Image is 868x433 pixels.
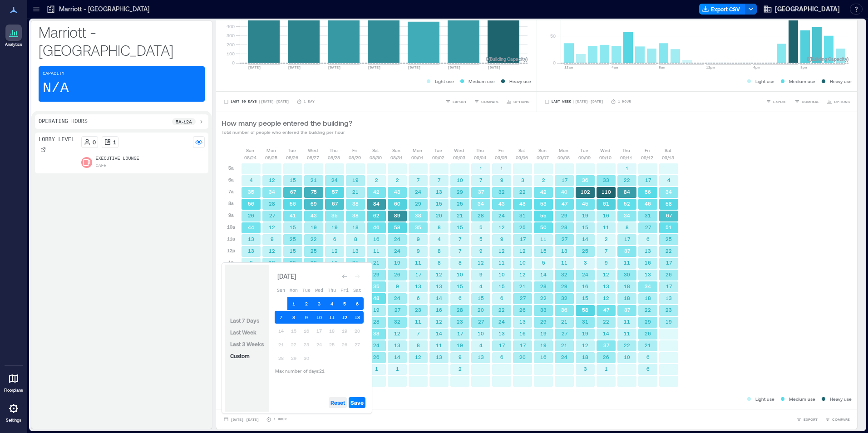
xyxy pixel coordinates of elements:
[228,164,234,172] p: 5a
[394,224,400,230] text: 58
[540,201,547,207] text: 53
[582,248,588,254] text: 25
[2,22,25,50] a: Analytics
[457,201,463,207] text: 25
[417,236,420,242] text: 9
[603,177,609,183] text: 33
[176,118,192,125] p: 5a - 12a
[626,224,629,230] text: 8
[325,311,338,324] button: 11
[231,418,259,422] span: [DATE] - [DATE]
[311,236,317,242] text: 22
[552,60,555,65] tspan: 0
[230,353,250,359] span: Custom
[351,297,364,310] button: 6
[706,65,715,69] text: 12pm
[457,189,463,195] text: 29
[622,147,630,154] p: Thu
[457,212,463,218] text: 21
[436,212,442,218] text: 20
[436,201,442,207] text: 15
[248,65,261,69] text: [DATE]
[325,297,338,310] button: 4
[113,138,116,146] p: 1
[349,154,361,161] p: 08/29
[351,311,364,324] button: 13
[3,398,25,426] a: Settings
[328,65,341,69] text: [DATE]
[561,212,567,218] text: 29
[472,97,501,106] button: COMPARE
[269,224,275,230] text: 12
[498,248,505,254] text: 12
[618,99,631,104] p: 1 Hour
[227,42,235,47] tspan: 200
[479,236,483,242] text: 5
[269,248,275,254] text: 12
[800,65,807,69] text: 8pm
[582,201,588,207] text: 45
[394,212,400,218] text: 89
[275,311,287,324] button: 7
[248,248,254,254] text: 13
[434,147,442,154] p: Tue
[624,177,630,183] text: 22
[760,2,843,16] button: [GEOGRAPHIC_DATA]
[624,212,630,218] text: 34
[557,154,570,161] p: 09/08
[246,147,254,154] p: Sun
[286,154,298,161] p: 08/26
[666,189,672,195] text: 34
[269,212,276,218] text: 27
[352,212,359,218] text: 38
[39,136,74,143] p: Lobby Level
[645,189,651,195] text: 56
[373,212,380,218] text: 62
[578,154,591,161] p: 09/09
[250,260,253,266] text: 8
[290,224,296,230] text: 15
[646,236,650,242] text: 6
[582,212,588,218] text: 19
[605,248,608,254] text: 7
[227,24,235,29] tspan: 400
[645,147,650,154] p: Fri
[290,260,296,266] text: 29
[96,162,107,170] p: Cafe
[338,270,351,283] button: Go to previous month
[564,65,573,69] text: 12am
[331,224,338,230] text: 19
[453,154,465,161] p: 09/03
[408,65,421,69] text: [DATE]
[488,65,501,69] text: [DATE]
[417,177,420,183] text: 7
[266,147,276,154] p: Mon
[432,154,444,161] p: 09/02
[373,224,380,230] text: 46
[626,165,629,171] text: 1
[411,154,424,161] p: 09/01
[773,99,787,104] span: EXPORT
[457,177,463,183] text: 10
[352,189,359,195] text: 21
[479,165,483,171] text: 1
[248,236,254,242] text: 13
[479,224,483,230] text: 5
[537,154,549,161] p: 09/07
[561,248,567,254] text: 13
[459,236,462,242] text: 7
[518,147,525,154] p: Sat
[6,418,21,423] p: Settings
[479,248,483,254] text: 9
[244,154,256,161] p: 08/24
[802,99,819,104] span: COMPARE
[269,201,275,207] text: 28
[624,189,630,195] text: 84
[498,189,505,195] text: 32
[271,236,274,242] text: 9
[338,311,351,324] button: 12
[390,154,403,161] p: 08/31
[823,415,852,424] button: COMPARE
[290,189,296,195] text: 67
[373,248,380,254] text: 11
